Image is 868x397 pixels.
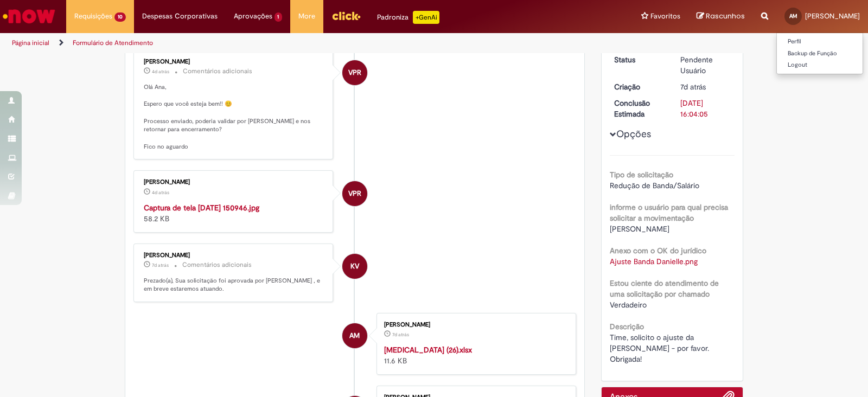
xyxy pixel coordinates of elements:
[342,254,367,279] div: Karine Vieira
[74,11,112,22] span: Requisições
[392,331,409,338] time: 22/08/2025 11:03:08
[377,11,439,24] div: Padroniza
[142,11,218,22] span: Despesas Corporativas
[349,323,360,349] span: AM
[610,322,644,331] b: Descrição
[183,67,252,76] small: Comentários adicionais
[342,60,367,85] div: Vanessa Paiva Ribeiro
[413,11,439,24] p: +GenAi
[610,202,728,223] b: informe o usuário para qual precisa solicitar a movimentação
[348,181,361,207] span: VPR
[348,60,361,86] span: VPR
[114,12,126,22] span: 10
[144,277,324,293] p: Prezado(a), Sua solicitação foi aprovada por [PERSON_NAME] , e em breve estaremos atuando.
[650,11,680,22] span: Favoritos
[777,36,863,48] a: Perfil
[697,11,745,22] a: Rascunhos
[680,81,731,92] div: 22/08/2025 11:03:10
[606,54,673,65] dt: Status
[610,181,699,190] span: Redução de Banda/Salário
[777,59,863,71] a: Logout
[610,278,719,299] b: Estou ciente do atendimento de uma solicitação por chamado
[789,12,797,20] span: AM
[8,33,571,53] ul: Trilhas de página
[610,300,647,310] span: Verdadeiro
[384,345,472,355] a: [MEDICAL_DATA] (26).xlsx
[144,203,259,213] a: Captura de tela [DATE] 150946.jpg
[610,246,706,255] b: Anexo com o OK do jurídico
[350,253,359,279] span: KV
[392,331,409,338] span: 7d atrás
[342,181,367,206] div: Vanessa Paiva Ribeiro
[182,260,252,270] small: Comentários adicionais
[777,48,863,60] a: Backup de Função
[152,189,169,196] span: 4d atrás
[606,81,673,92] dt: Criação
[1,5,57,27] img: ServiceNow
[144,179,324,185] div: [PERSON_NAME]
[144,59,324,65] div: [PERSON_NAME]
[610,224,669,234] span: [PERSON_NAME]
[152,189,169,196] time: 25/08/2025 15:10:54
[805,11,860,21] span: [PERSON_NAME]
[73,39,153,47] a: Formulário de Atendimento
[152,68,169,75] time: 25/08/2025 15:10:58
[680,54,731,76] div: Pendente Usuário
[144,202,324,224] div: 58.2 KB
[152,262,169,268] time: 22/08/2025 11:04:05
[680,82,706,92] span: 7d atrás
[610,332,711,364] span: Time, solicito o ajuste da [PERSON_NAME] - por favor. Obrigada!
[331,8,361,24] img: click_logo_yellow_360x200.png
[12,39,49,47] a: Página inicial
[234,11,272,22] span: Aprovações
[610,170,673,180] b: Tipo de solicitação
[275,12,283,22] span: 1
[144,83,324,151] p: Olá Ana, Espero que você esteja bem!! 😊 Processo enviado, poderia validar por [PERSON_NAME] e nos...
[706,11,745,21] span: Rascunhos
[610,257,698,266] a: Download de Ajuste Banda Danielle.png
[298,11,315,22] span: More
[384,344,565,366] div: 11.6 KB
[384,322,565,328] div: [PERSON_NAME]
[680,98,731,119] div: [DATE] 16:04:05
[606,98,673,119] dt: Conclusão Estimada
[152,262,169,268] span: 7d atrás
[152,68,169,75] span: 4d atrás
[144,252,324,259] div: [PERSON_NAME]
[342,323,367,348] div: Ana Laura Bastos Machado
[680,82,706,92] time: 22/08/2025 11:03:10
